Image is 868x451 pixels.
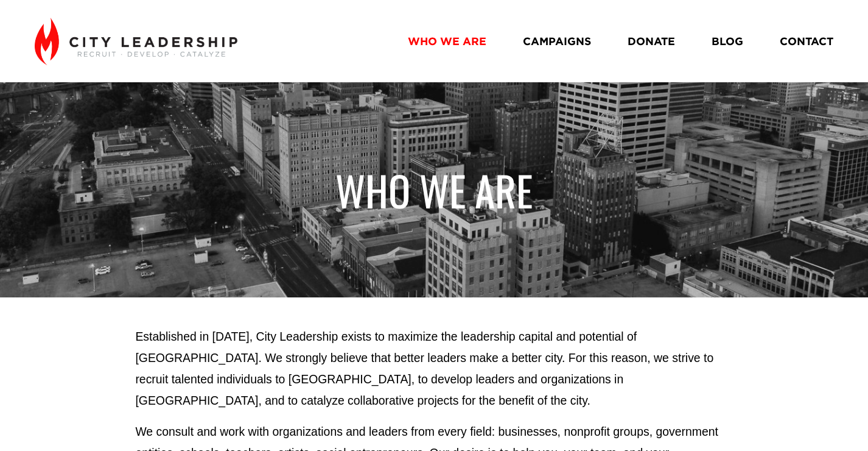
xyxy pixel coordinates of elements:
p: Established in [DATE], City Leadership exists to maximize the leadership capital and potential of... [135,326,732,411]
a: DONATE [628,30,675,52]
a: CONTACT [780,30,833,52]
a: CAMPAIGNS [523,30,591,52]
h1: WHO WE ARE [135,165,732,216]
img: City Leadership - Recruit. Develop. Catalyze. [35,18,237,65]
a: WHO WE ARE [408,30,486,52]
a: BLOG [712,30,743,52]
